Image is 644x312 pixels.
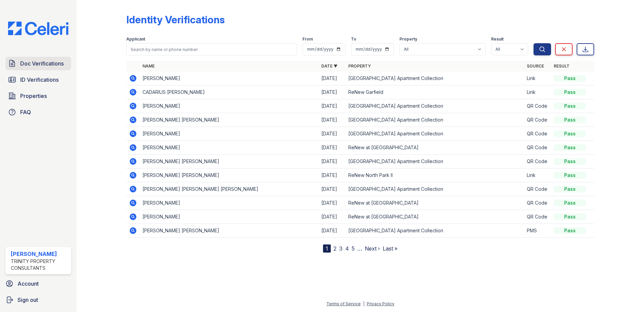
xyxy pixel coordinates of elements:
td: [DATE] [319,141,346,155]
label: Result [491,36,504,42]
a: Property [348,63,371,69]
td: [PERSON_NAME] [140,210,319,224]
div: Pass [554,200,586,206]
span: Account [18,280,39,288]
label: To [351,36,356,42]
td: ReNew North Park II [346,168,524,182]
a: Doc Verifications [5,57,71,70]
a: Result [554,63,570,69]
a: 4 [345,245,349,252]
label: Applicant [126,36,145,42]
td: [DATE] [319,224,346,238]
a: Last » [383,245,397,252]
a: Source [527,63,544,69]
td: [PERSON_NAME] [140,196,319,210]
td: Link [524,72,551,85]
td: [GEOGRAPHIC_DATA] Apartment Collection [346,182,524,196]
td: ReNew at [GEOGRAPHIC_DATA] [346,196,524,210]
td: [DATE] [319,210,346,224]
a: Sign out [3,293,74,307]
td: [PERSON_NAME] [PERSON_NAME] [140,168,319,182]
div: Pass [554,130,586,137]
div: Identity Verifications [126,14,225,26]
div: Pass [554,213,586,220]
td: QR Code [524,141,551,155]
div: Pass [554,144,586,151]
td: [GEOGRAPHIC_DATA] Apartment Collection [346,127,524,141]
div: Pass [554,75,586,82]
a: Date ▼ [321,63,337,69]
span: Properties [20,92,47,100]
td: [GEOGRAPHIC_DATA] Apartment Collection [346,99,524,113]
td: Link [524,168,551,182]
a: Name [142,63,155,69]
td: [PERSON_NAME] [PERSON_NAME] [PERSON_NAME] [140,182,319,196]
td: [DATE] [319,85,346,99]
td: [DATE] [319,196,346,210]
div: Pass [554,227,586,234]
td: [DATE] [319,168,346,182]
td: PMS [524,224,551,238]
td: [DATE] [319,127,346,141]
td: [DATE] [319,113,346,127]
td: QR Code [524,155,551,168]
a: FAQ [5,105,71,119]
td: QR Code [524,113,551,127]
img: CE_Logo_Blue-a8612792a0a2168367f1c8372b55b34899dd931a85d93a1a3d3e32e68fde9ad4.png [3,22,74,35]
td: QR Code [524,127,551,141]
span: Sign out [18,296,38,304]
td: ReNew Garfield [346,85,524,99]
div: 1 [323,244,331,253]
div: Pass [554,172,586,179]
td: [PERSON_NAME] [PERSON_NAME] [140,155,319,168]
div: [PERSON_NAME] [11,250,68,258]
a: 3 [339,245,343,252]
td: [DATE] [319,72,346,85]
a: Properties [5,89,71,103]
td: [DATE] [319,155,346,168]
td: [PERSON_NAME] [140,141,319,155]
td: [DATE] [319,99,346,113]
td: [PERSON_NAME] [140,99,319,113]
td: [PERSON_NAME] [PERSON_NAME] [140,224,319,238]
a: ID Verifications [5,73,71,86]
label: Property [399,36,417,42]
a: 2 [333,245,336,252]
td: [PERSON_NAME] [140,127,319,141]
td: ReNew at [GEOGRAPHIC_DATA] [346,141,524,155]
a: Terms of Service [326,301,361,306]
td: [GEOGRAPHIC_DATA] Apartment Collection [346,224,524,238]
td: CADARIUS [PERSON_NAME] [140,85,319,99]
div: Pass [554,158,586,165]
td: QR Code [524,196,551,210]
a: Next › [365,245,380,252]
td: QR Code [524,210,551,224]
td: [GEOGRAPHIC_DATA] Apartment Collection [346,155,524,168]
td: Link [524,85,551,99]
span: Doc Verifications [20,59,64,68]
div: | [363,301,364,306]
div: Trinity Property Consultants [11,258,68,271]
td: ReNew at [GEOGRAPHIC_DATA] [346,210,524,224]
div: Pass [554,186,586,192]
div: Pass [554,89,586,96]
span: … [357,244,362,253]
div: Pass [554,116,586,123]
td: [GEOGRAPHIC_DATA] Apartment Collection [346,72,524,85]
td: [GEOGRAPHIC_DATA] Apartment Collection [346,113,524,127]
label: From [302,36,313,42]
td: [DATE] [319,182,346,196]
div: Pass [554,103,586,109]
a: 5 [352,245,355,252]
span: ID Verifications [20,76,59,84]
input: Search by name or phone number [126,43,297,55]
td: [PERSON_NAME] [PERSON_NAME] [140,113,319,127]
a: Account [3,277,74,290]
span: FAQ [20,108,31,116]
td: QR Code [524,182,551,196]
td: [PERSON_NAME] [140,72,319,85]
td: QR Code [524,99,551,113]
a: Privacy Policy [367,301,394,306]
